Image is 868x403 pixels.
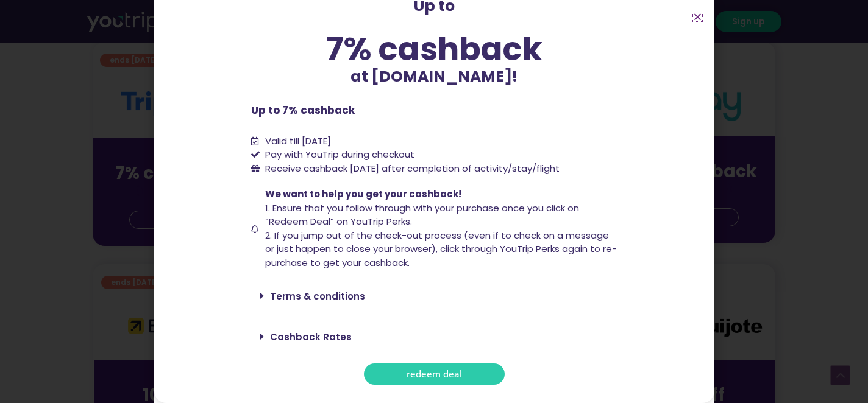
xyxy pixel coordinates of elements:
span: 1. Ensure that you follow through with your purchase once you click on “Redeem Deal” on YouTrip P... [265,201,579,228]
p: at [DOMAIN_NAME]! [251,65,617,88]
a: redeem deal [364,363,505,385]
span: Pay with YouTrip during checkout [262,148,414,162]
span: redeem deal [407,370,462,379]
span: We want to help you get your cashback! [265,187,461,200]
span: 2. If you jump out of the check-out process (even if to check on a message or just happen to clos... [265,229,617,269]
div: Cashback Rates [251,323,617,351]
div: 7% cashback [251,33,617,65]
span: Receive cashback [DATE] after completion of activity/stay/flight [265,162,560,175]
b: Up to 7% cashback [251,103,355,117]
a: Cashback Rates [270,331,352,343]
a: Terms & conditions [270,290,365,303]
span: Valid till [DATE] [265,135,331,147]
a: Close [693,12,702,21]
div: Terms & conditions [251,282,617,310]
